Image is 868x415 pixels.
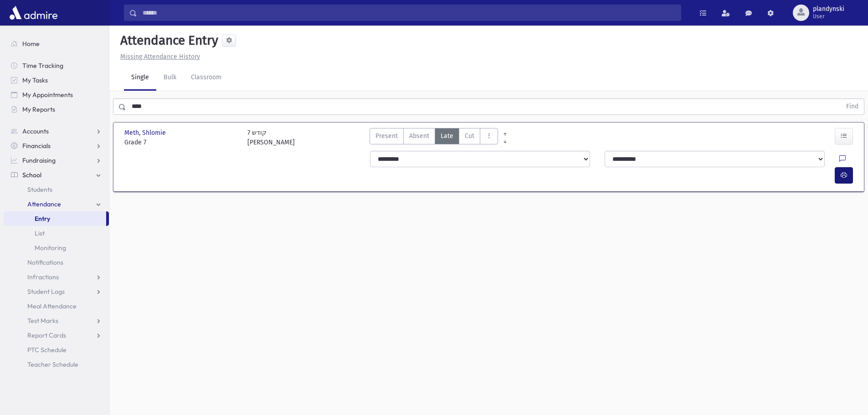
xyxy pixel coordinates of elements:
[27,331,66,339] span: Report Cards
[841,99,864,114] button: Find
[35,215,50,223] span: Entry
[22,40,40,48] span: Home
[4,226,109,241] a: List
[4,182,109,197] a: Students
[4,153,109,168] a: Fundraising
[27,258,63,266] span: Notifications
[22,156,56,164] span: Fundraising
[35,229,45,237] span: List
[7,4,60,22] img: AdmirePro
[124,138,238,147] span: Grade 7
[4,87,109,102] a: My Appointments
[4,138,109,153] a: Financials
[117,33,218,48] h5: Attendance Entry
[137,5,681,21] input: Search
[4,270,109,284] a: Infractions
[4,328,109,343] a: Report Cards
[120,53,200,61] u: Missing Attendance History
[27,346,67,354] span: PTC Schedule
[4,284,109,299] a: Student Logs
[4,299,109,313] a: Meal Attendance
[22,142,51,150] span: Financials
[27,287,65,296] span: Student Logs
[813,5,844,13] span: plandynski
[22,127,49,135] span: Accounts
[409,131,429,141] span: Absent
[4,241,109,255] a: Monitoring
[4,73,109,87] a: My Tasks
[4,197,109,211] a: Attendance
[124,65,156,91] a: Single
[4,36,109,51] a: Home
[22,76,48,84] span: My Tasks
[4,102,109,117] a: My Reports
[465,131,474,141] span: Cut
[27,200,61,208] span: Attendance
[22,91,73,99] span: My Appointments
[813,13,844,20] span: User
[441,131,453,141] span: Late
[27,273,59,281] span: Infractions
[156,65,184,91] a: Bulk
[22,105,55,113] span: My Reports
[4,168,109,182] a: School
[4,211,106,226] a: Entry
[247,128,295,147] div: 7 קודש [PERSON_NAME]
[27,360,78,369] span: Teacher Schedule
[375,131,398,141] span: Present
[22,171,41,179] span: School
[184,65,229,91] a: Classroom
[370,128,498,147] div: AttTypes
[27,185,52,194] span: Students
[4,58,109,73] a: Time Tracking
[4,124,109,138] a: Accounts
[4,357,109,372] a: Teacher Schedule
[117,53,200,61] a: Missing Attendance History
[35,244,66,252] span: Monitoring
[27,317,58,325] span: Test Marks
[22,61,63,70] span: Time Tracking
[27,302,77,310] span: Meal Attendance
[4,313,109,328] a: Test Marks
[124,128,168,138] span: Meth, Shlomie
[4,255,109,270] a: Notifications
[4,343,109,357] a: PTC Schedule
